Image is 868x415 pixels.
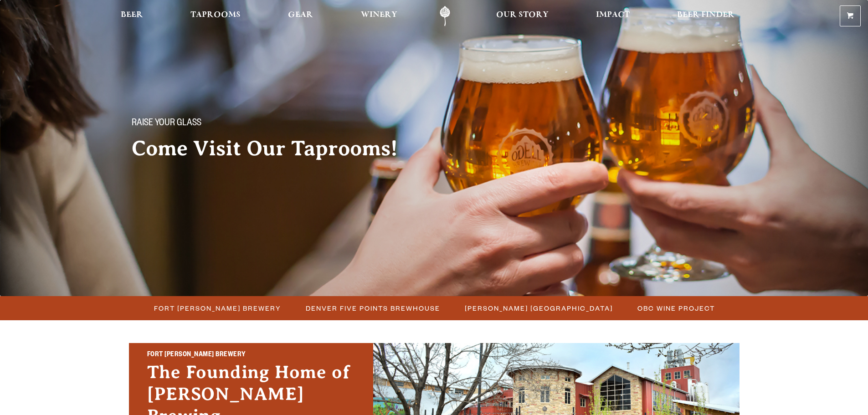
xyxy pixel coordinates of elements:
[677,11,734,19] span: Beer Finder
[459,302,617,315] a: [PERSON_NAME] [GEOGRAPHIC_DATA]
[632,302,719,315] a: OBC Wine Project
[149,302,286,315] a: Fort [PERSON_NAME] Brewery
[590,6,636,26] a: Impact
[300,302,445,315] a: Denver Five Points Brewhouse
[637,302,715,315] span: OBC Wine Project
[490,6,555,26] a: Our Story
[355,6,403,26] a: Winery
[282,6,319,26] a: Gear
[361,11,397,19] span: Winery
[115,6,149,26] a: Beer
[132,137,416,160] h2: Come Visit Our Taprooms!
[121,11,143,19] span: Beer
[596,11,630,19] span: Impact
[132,118,201,130] span: Raise your glass
[671,6,740,26] a: Beer Finder
[185,6,247,26] a: Taprooms
[147,349,355,361] h2: Fort [PERSON_NAME] Brewery
[465,302,613,315] span: [PERSON_NAME] [GEOGRAPHIC_DATA]
[496,11,549,19] span: Our Story
[288,11,313,19] span: Gear
[306,302,440,315] span: Denver Five Points Brewhouse
[154,302,281,315] span: Fort [PERSON_NAME] Brewery
[190,11,241,19] span: Taprooms
[428,6,462,26] a: Odell Home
